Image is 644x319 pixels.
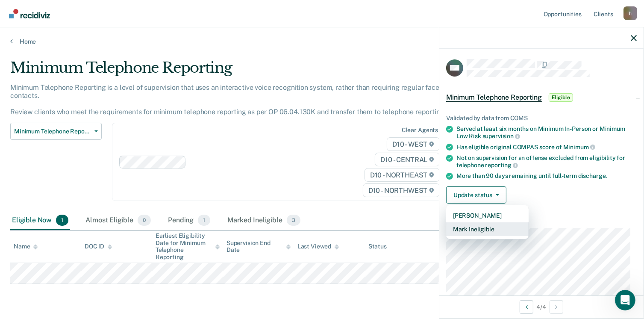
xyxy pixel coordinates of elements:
button: Next Opportunity [550,300,563,314]
div: Has eligible original COMPAS score of [456,143,637,151]
span: Minimum [563,144,595,151]
a: Home [10,38,634,45]
div: 4 / 4 [439,295,644,318]
div: Minimum Telephone Reporting [10,59,493,83]
span: Eligible [549,93,573,102]
span: 1 [198,215,210,226]
span: D10 - NORTHEAST [365,168,440,182]
div: DOC ID [85,243,112,250]
div: Served at least six months on Minimum In-Person or Minimum Low Risk [456,125,637,140]
span: D10 - CENTRAL [375,153,440,166]
span: discharge. [578,172,607,179]
div: Almost Eligible [84,211,153,230]
div: Supervision End Date [226,239,291,254]
img: Recidiviz [9,9,50,18]
button: Profile dropdown button [623,6,637,20]
div: Marked Ineligible [226,211,302,230]
div: Earliest Eligibility Date for Minimum Telephone Reporting [156,232,220,261]
span: D10 - WEST [387,137,440,151]
span: Minimum Telephone Reporting [14,128,91,135]
div: Not on supervision for an offense excluded from eligibility for telephone [456,154,637,169]
span: D10 - NORTHWEST [363,183,440,197]
span: 1 [56,215,68,226]
div: Pending [166,211,212,230]
button: Previous Opportunity [520,300,533,314]
div: h [623,6,637,20]
div: Last Viewed [297,243,339,250]
button: Mark Ineligible [446,222,529,236]
span: Minimum Telephone Reporting [446,93,542,102]
iframe: Intercom live chat [615,290,635,310]
div: Clear agents [402,127,438,134]
span: 3 [287,215,300,226]
span: 0 [138,215,151,226]
div: Eligible Now [10,211,70,230]
div: Validated by data from COMS [446,115,637,122]
div: Status [368,243,387,250]
p: Minimum Telephone Reporting is a level of supervision that uses an interactive voice recognition ... [10,83,475,116]
span: reporting [485,162,518,168]
button: Update status [446,186,506,204]
div: More than 90 days remaining until full-term [456,172,637,180]
button: [PERSON_NAME] [446,209,529,222]
div: Name [14,243,38,250]
span: supervision [482,133,520,139]
div: Minimum Telephone ReportingEligible [439,84,644,111]
dt: Supervision [446,217,637,224]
